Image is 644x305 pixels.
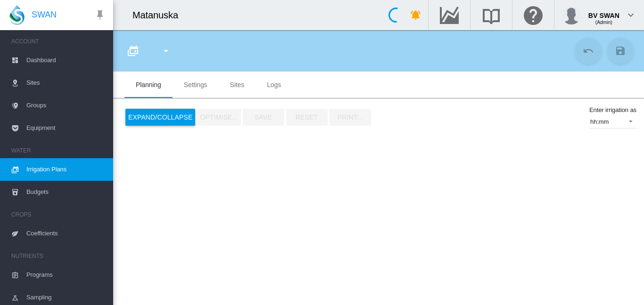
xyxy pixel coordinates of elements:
div: hh:mm [590,118,609,125]
span: WATER [11,143,106,158]
button: Cancel Changes [575,38,602,64]
img: SWAN-Landscape-Logo-Colour-drop.png [9,5,25,25]
md-tab-item: Sites [219,72,256,98]
span: Groups [26,94,106,117]
span: Budgets [26,181,106,203]
span: Coefficients [26,222,106,245]
span: Logs [267,81,281,88]
md-icon: Search the knowledge base [480,9,503,21]
button: Save Changes [607,38,634,64]
md-icon: icon-bell-ring [410,9,421,21]
span: ACCOUNT [11,34,106,49]
span: Programs [26,264,106,286]
span: (Admin) [595,20,612,25]
md-label: Enter irrigation as [589,106,636,113]
md-tab-item: Planning [124,72,173,98]
button: Save [243,109,284,126]
md-tab-item: Settings [173,72,219,98]
button: icon-menu-down [157,41,175,60]
button: Expand/Collapse [125,109,195,126]
md-icon: icon-calendar-multiple [127,45,139,56]
img: profile.jpg [562,6,581,24]
div: BV SWAN [588,7,619,16]
md-icon: icon-content-save [615,45,626,56]
button: Reset [286,109,328,126]
md-icon: icon-undo [583,45,594,56]
div: Matanuska [132,8,187,22]
button: PRINT... [330,109,371,126]
md-icon: icon-menu-down [160,45,172,56]
md-icon: icon-pin [94,9,106,21]
span: CROPS [11,207,106,222]
button: icon-bell-ring [406,6,425,24]
span: Dashboard [26,49,106,72]
button: Click to go to full list of plans [124,41,142,60]
span: SWAN [32,9,57,21]
md-icon: Click here for help [522,9,545,21]
md-icon: Go to the Data Hub [438,9,461,21]
button: OPTIMISE... [197,109,240,126]
span: Irrigation Plans [26,158,106,181]
md-icon: icon-chevron-down [625,9,636,21]
span: NUTRIENTS [11,249,106,264]
span: Sites [26,72,106,94]
span: Equipment [26,117,106,139]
